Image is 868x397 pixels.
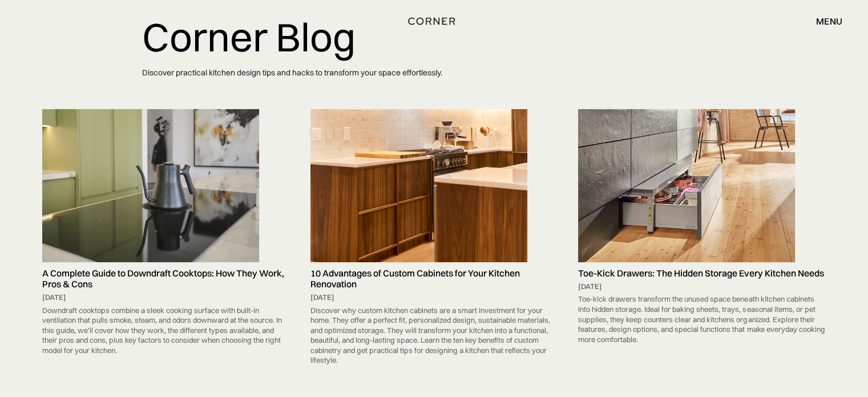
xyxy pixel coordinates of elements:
[305,109,564,368] a: 10 Advantages of Custom Cabinets for Your Kitchen Renovation[DATE]Discover why custom kitchen cab...
[310,268,558,290] h5: 10 Advantages of Custom Cabinets for Your Kitchen Renovation
[310,303,558,368] div: Discover why custom kitchen cabinets are a smart investment for your home. They offer a perfect f...
[37,109,296,358] a: A Complete Guide to Downdraft Cooktops: How They Work, Pros & Cons[DATE]Downdraft cooktops combin...
[404,14,463,29] a: home
[805,11,842,31] div: menu
[578,268,826,279] h5: Toe-Kick Drawers: The Hidden Storage Every Kitchen Needs
[578,291,826,347] div: Toe-kick drawers transform the unused space beneath kitchen cabinets into hidden storage. Ideal f...
[42,268,290,290] h5: A Complete Guide to Downdraft Cooktops: How They Work, Pros & Cons
[572,109,831,347] a: Toe-Kick Drawers: The Hidden Storage Every Kitchen Needs[DATE]Toe-kick drawers transform the unus...
[42,303,290,359] div: Downdraft cooktops combine a sleek cooking surface with built-in ventilation that pulls smoke, st...
[142,59,726,87] p: Discover practical kitchen design tips and hacks to transform your space effortlessly.
[310,292,558,303] div: [DATE]
[42,292,290,303] div: [DATE]
[816,17,842,26] div: menu
[142,15,726,59] h1: Corner Blog
[578,282,826,292] div: [DATE]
